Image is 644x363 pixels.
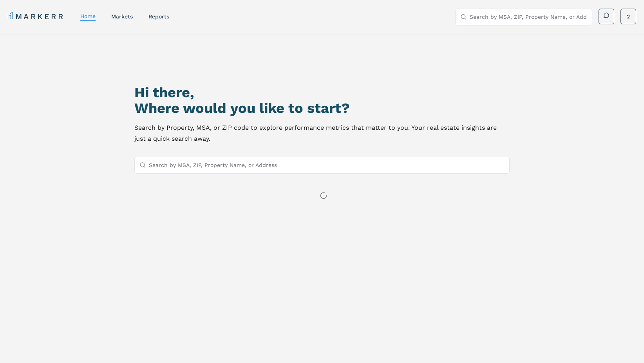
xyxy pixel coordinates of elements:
input: Search by MSA, ZIP, Property Name, or Address [470,9,587,25]
button: 2 [620,9,636,24]
a: markets [111,13,133,20]
a: reports [148,13,169,20]
a: MARKERR [8,11,65,22]
h1: Hi there, [134,85,510,100]
p: Search by Property, MSA, or ZIP code to explore performance metrics that matter to you. Your real... [134,122,510,144]
input: Search by MSA, ZIP, Property Name, or Address [149,157,505,173]
span: 2 [627,13,630,20]
a: home [80,13,96,19]
h2: Where would you like to start? [134,100,510,116]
